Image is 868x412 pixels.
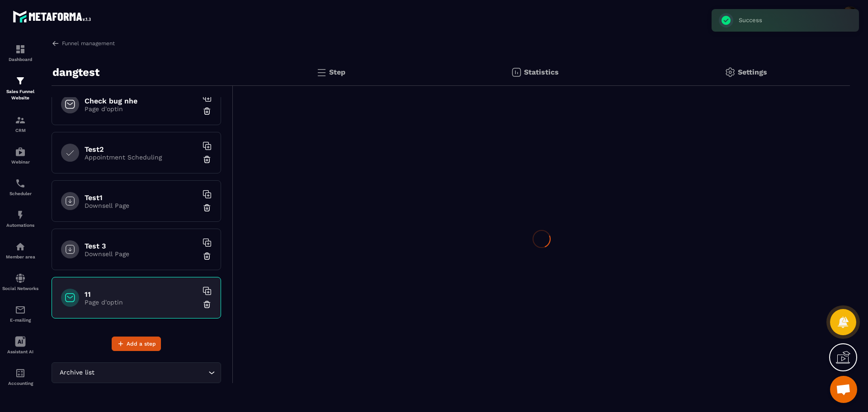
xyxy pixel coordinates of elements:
[112,337,161,351] button: Add a step
[52,362,221,383] div: Search for option
[203,107,212,116] img: trash
[2,286,38,291] p: Social Networks
[203,155,212,164] img: trash
[52,63,99,81] p: dangtest
[85,193,198,202] h6: Test1
[2,89,38,101] p: Sales Funnel Website
[2,234,38,266] a: automationsautomationsMember area
[15,44,26,55] img: formation
[2,349,38,354] p: Assistant AI
[2,171,38,203] a: schedulerschedulerScheduler
[13,8,94,25] img: logo
[2,159,38,164] p: Webinar
[2,254,38,259] p: Member area
[85,145,198,154] h6: Test2
[2,140,38,171] a: automationsautomationsWebinar
[316,67,327,78] img: bars.0d591741.svg
[2,57,38,62] p: Dashboard
[329,68,345,76] p: Step
[830,376,857,403] div: Mở cuộc trò chuyện
[2,128,38,133] p: CRM
[203,203,212,212] img: trash
[85,242,198,250] h6: Test 3
[738,68,767,76] p: Settings
[15,115,26,126] img: formation
[85,299,198,306] p: Page d'optin
[15,368,26,379] img: accountant
[85,250,198,257] p: Downsell Page
[85,97,198,105] h6: Check bug nhe
[2,108,38,140] a: formationformationCRM
[2,381,38,386] p: Accounting
[524,68,559,76] p: Statistics
[2,361,38,393] a: accountantaccountantAccounting
[15,75,26,86] img: formation
[85,290,198,299] h6: 11
[52,39,60,47] img: arrow
[725,67,736,78] img: setting-gr.5f69749f.svg
[85,105,198,112] p: Page d'optin
[2,298,38,329] a: emailemailE-mailing
[2,203,38,234] a: automationsautomationsAutomations
[15,210,26,220] img: automations
[85,202,198,209] p: Downsell Page
[511,67,522,78] img: stats.20deebd0.svg
[2,223,38,228] p: Automations
[15,146,26,157] img: automations
[127,339,156,348] span: Add a step
[203,300,212,309] img: trash
[2,266,38,298] a: social-networksocial-networkSocial Networks
[203,252,212,261] img: trash
[57,368,96,378] span: Archive list
[2,191,38,196] p: Scheduler
[15,241,26,252] img: automations
[2,69,38,108] a: formationformationSales Funnel Website
[2,318,38,323] p: E-mailing
[15,178,26,189] img: scheduler
[2,329,38,361] a: Assistant AI
[15,273,26,284] img: social-network
[2,37,38,69] a: formationformationDashboard
[52,39,115,47] a: Funnel management
[96,368,206,378] input: Search for option
[15,304,26,315] img: email
[85,154,198,161] p: Appointment Scheduling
